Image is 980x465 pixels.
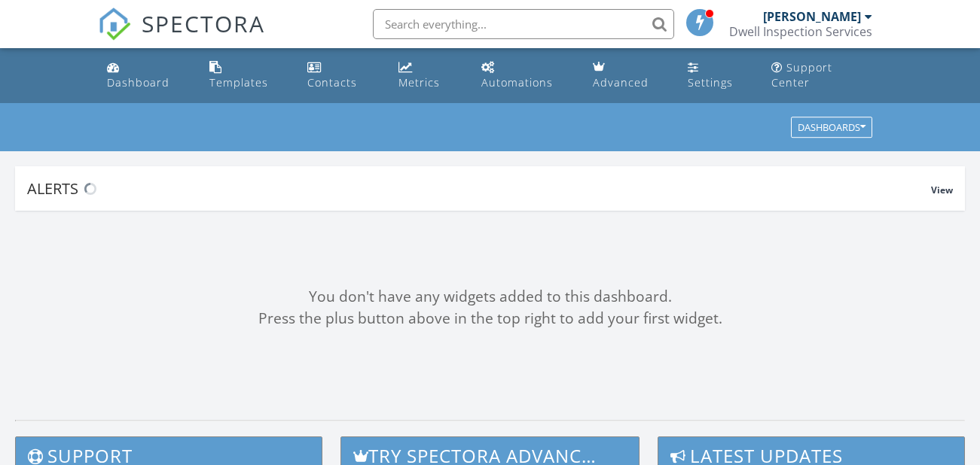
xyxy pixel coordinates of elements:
[15,286,965,308] div: You don't have any widgets added to this dashboard.
[729,24,872,39] div: Dwell Inspection Services
[392,54,463,97] a: Metrics
[771,60,832,90] div: Support Center
[107,75,169,90] div: Dashboard
[27,178,931,199] div: Alerts
[101,54,191,97] a: Dashboard
[791,117,872,138] button: Dashboards
[209,75,268,90] div: Templates
[203,54,290,97] a: Templates
[593,75,649,90] div: Advanced
[301,54,380,97] a: Contacts
[587,54,670,97] a: Advanced
[765,54,879,97] a: Support Center
[682,54,753,97] a: Settings
[931,184,953,196] span: View
[15,308,965,330] div: Press the plus button above in the top right to add your first widget.
[142,8,265,39] span: SPECTORA
[798,123,866,133] div: Dashboards
[98,20,265,52] a: SPECTORA
[373,9,674,39] input: Search everything...
[398,75,440,90] div: Metrics
[763,9,861,24] div: [PERSON_NAME]
[481,75,553,90] div: Automations
[307,75,357,90] div: Contacts
[98,8,131,41] img: The Best Home Inspection Software - Spectora
[688,75,733,90] div: Settings
[475,54,575,97] a: Automations (Basic)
